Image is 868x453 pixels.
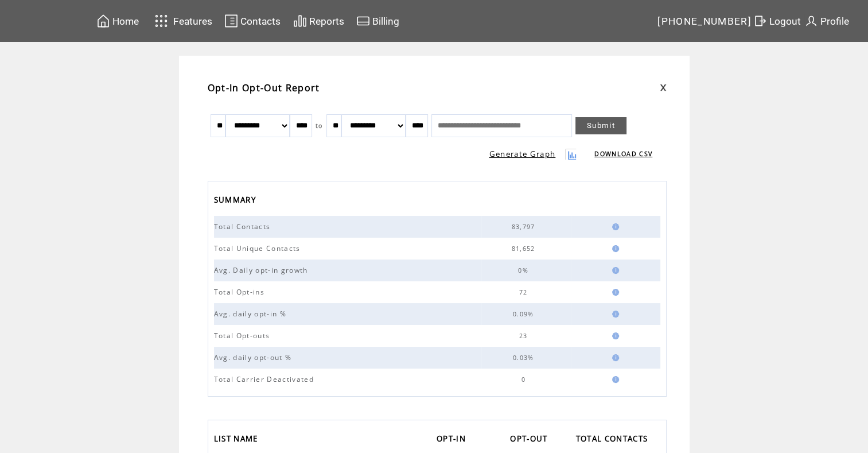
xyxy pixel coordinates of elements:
[609,332,619,339] img: help.gif
[214,431,264,450] a: LIST NAME
[173,16,212,27] span: Features
[214,222,274,231] span: Total Contacts
[576,431,651,450] span: TOTAL CONTACTS
[355,12,401,30] a: Billing
[214,192,259,211] span: SUMMARY
[214,243,303,253] span: Total Unique Contacts
[510,431,550,450] span: OPT-OUT
[753,14,767,28] img: exit.svg
[519,288,531,296] span: 72
[609,267,619,274] img: help.gif
[356,14,370,28] img: creidtcard.svg
[309,16,344,27] span: Reports
[512,223,538,231] span: 83,797
[609,311,619,318] img: help.gif
[752,12,803,30] a: Logout
[112,16,139,27] span: Home
[609,354,619,361] img: help.gif
[224,14,238,28] img: contacts.svg
[240,16,281,27] span: Contacts
[214,353,295,362] span: Avg. daily opt-out %
[513,310,537,318] span: 0.09%
[609,376,619,383] img: help.gif
[594,150,652,158] a: DOWNLOAD CSV
[521,375,528,384] span: 0
[576,431,654,450] a: TOTAL CONTACTS
[489,149,556,159] a: Generate Graph
[510,431,553,450] a: OPT-OUT
[609,245,619,252] img: help.gif
[803,12,851,30] a: Profile
[437,431,469,450] span: OPT-IN
[820,16,849,27] span: Profile
[609,223,619,230] img: help.gif
[609,289,619,296] img: help.gif
[575,117,626,134] a: Submit
[214,265,311,275] span: Avg. Daily opt-in growth
[769,16,801,27] span: Logout
[293,14,307,28] img: chart.svg
[513,354,537,362] span: 0.03%
[151,11,172,30] img: features.svg
[519,332,531,340] span: 23
[291,12,346,30] a: Reports
[437,431,472,450] a: OPT-IN
[657,16,752,27] span: [PHONE_NUMBER]
[372,16,399,27] span: Billing
[95,12,141,30] a: Home
[214,374,317,384] span: Total Carrier Deactivated
[214,331,273,340] span: Total Opt-outs
[804,14,818,28] img: profile.svg
[214,309,289,319] span: Avg. daily opt-in %
[208,82,320,94] span: Opt-In Opt-Out Report
[150,10,215,32] a: Features
[214,287,267,297] span: Total Opt-ins
[512,245,538,253] span: 81,652
[214,431,261,450] span: LIST NAME
[96,14,110,28] img: home.svg
[316,122,323,130] span: to
[223,12,282,30] a: Contacts
[518,266,531,274] span: 0%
